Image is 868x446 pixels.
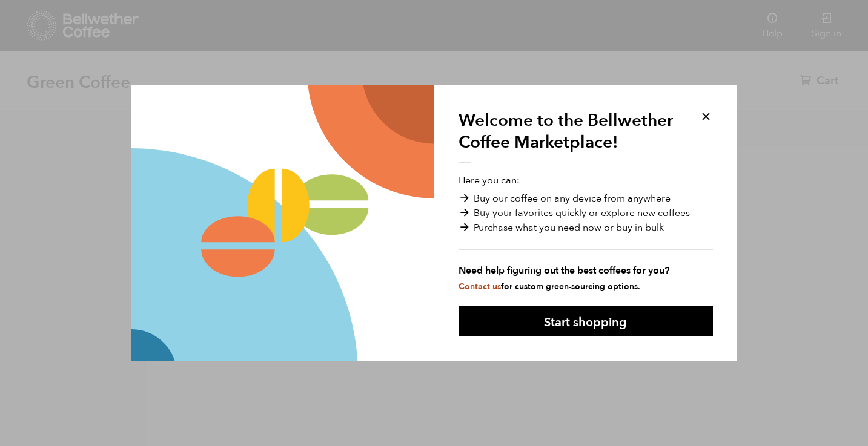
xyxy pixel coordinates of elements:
li: Buy your favorites quickly or explore new coffees [459,206,713,220]
a: Contact us [459,281,501,292]
li: Purchase what you need now or buy in bulk [459,220,713,235]
li: Buy our coffee on any device from anywhere [459,191,713,206]
small: for custom green-sourcing options. [459,281,640,292]
h1: Welcome to the Bellwether Coffee Marketplace! [459,110,683,163]
p: Here you can: [459,173,713,293]
strong: Need help figuring out the best coffees for you? [459,263,713,278]
button: Start shopping [459,306,713,336]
